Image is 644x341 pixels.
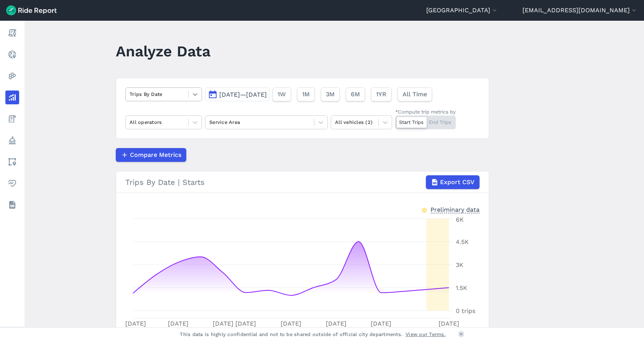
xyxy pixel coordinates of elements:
[456,238,469,245] tspan: 4.5K
[398,87,432,101] button: All Time
[5,26,19,40] a: Report
[281,320,301,327] tspan: [DATE]
[5,198,19,212] a: Datasets
[426,175,480,189] button: Export CSV
[406,331,446,338] a: View our Terms.
[213,320,233,327] tspan: [DATE]
[116,148,186,162] button: Compare Metrics
[273,87,291,101] button: 1W
[278,90,286,99] span: 1W
[439,320,459,327] tspan: [DATE]
[326,320,347,327] tspan: [DATE]
[168,320,189,327] tspan: [DATE]
[5,176,19,190] a: Health
[456,284,467,292] tspan: 1.5K
[235,320,256,327] tspan: [DATE]
[522,6,638,15] button: [EMAIL_ADDRESS][DOMAIN_NAME]
[302,90,310,99] span: 1M
[426,6,498,15] button: [GEOGRAPHIC_DATA]
[376,90,386,99] span: 1YR
[402,90,427,99] span: All Time
[5,91,19,104] a: Analyze
[5,133,19,147] a: Policy
[326,90,335,99] span: 3M
[456,261,463,269] tspan: 3K
[430,205,480,213] div: Preliminary data
[371,87,391,101] button: 1YR
[346,87,365,101] button: 6M
[5,112,19,126] a: Fees
[5,48,19,61] a: Realtime
[5,69,19,83] a: Heatmaps
[456,307,475,315] tspan: 0 trips
[371,320,391,327] tspan: [DATE]
[297,87,315,101] button: 1M
[395,108,456,115] div: *Compute trip metrics by
[219,91,267,98] span: [DATE]—[DATE]
[205,87,269,101] button: [DATE]—[DATE]
[456,216,464,223] tspan: 6K
[351,90,360,99] span: 6M
[440,178,475,187] span: Export CSV
[6,5,57,15] img: Ride Report
[130,150,181,160] span: Compare Metrics
[125,175,480,189] div: Trips By Date | Starts
[5,155,19,169] a: Areas
[116,41,210,62] h1: Analyze Data
[321,87,340,101] button: 3M
[125,320,146,327] tspan: [DATE]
